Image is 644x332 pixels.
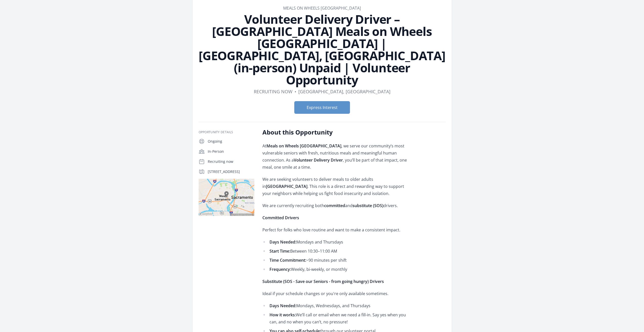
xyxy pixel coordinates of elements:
[269,303,296,308] strong: Days Needed:
[262,266,410,273] li: Weekly, bi-weekly, or monthly
[295,88,296,95] div: •
[262,302,410,309] li: Mondays, Wednesdays, and Thursdays
[266,143,341,149] strong: Meals on Wheels [GEOGRAPHIC_DATA]
[262,238,410,246] li: Mondays and Thursdays
[269,267,291,272] strong: Frequency:
[199,13,446,86] h1: Volunteer Delivery Driver – [GEOGRAPHIC_DATA] Meals on Wheels [GEOGRAPHIC_DATA] | [GEOGRAPHIC_DAT...
[269,257,306,263] strong: Time Commitment:
[262,279,384,284] strong: Substitute (SOS - Save our Seniors - from going hungry) Drivers
[208,149,254,154] p: In-Person
[262,257,410,264] li: ~90 minutes per shift
[262,226,410,233] p: Perfect for folks who love routine and want to make a consistent impact.
[262,290,410,297] p: Ideal if your schedule changes or you're only available sometimes.
[199,179,254,216] img: Map
[199,130,254,134] h3: Opportunity Details
[266,184,307,189] strong: [GEOGRAPHIC_DATA]
[254,88,293,95] dd: Recruiting now
[294,101,350,114] button: Express Interest
[269,312,296,318] strong: How it works:
[352,203,383,208] strong: substitute (SOS)
[269,239,296,245] strong: Days Needed:
[283,5,361,11] a: Meals on Wheels [GEOGRAPHIC_DATA]
[262,202,410,209] p: We are currently recruiting both and drivers.
[262,311,410,325] li: We’ll call or email when we need a fill-in. Say yes when you can, and no when you can’t, no press...
[208,139,254,144] p: Ongoing
[262,128,410,136] h2: About this Opportunity
[269,248,290,254] strong: Start Time:
[262,176,410,197] p: We are seeking volunteers to deliver meals to older adults in . This role is a direct and rewardi...
[208,169,254,174] p: [STREET_ADDRESS]
[298,88,390,95] dd: [GEOGRAPHIC_DATA], [GEOGRAPHIC_DATA]
[294,157,343,163] strong: Volunteer Delivery Driver
[324,203,345,208] strong: committed
[262,142,410,171] p: At , we serve our community’s most vulnerable seniors with fresh, nutritious meals and meaningful...
[262,248,410,255] li: Between 10:30–11:00 AM
[208,159,254,164] p: Recruiting now
[262,215,299,220] strong: Committed Drivers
